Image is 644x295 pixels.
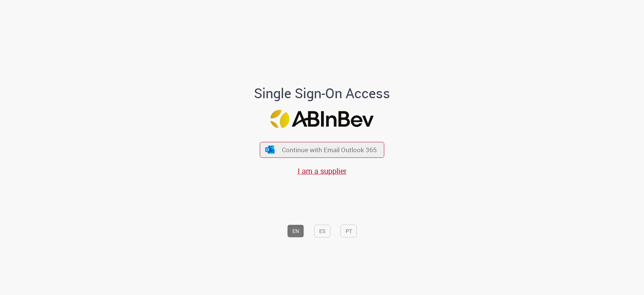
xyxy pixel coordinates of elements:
a: I am a supplier [298,165,347,176]
img: Logo ABInBev [271,110,374,128]
button: ES [314,224,330,237]
img: ícone Azure/Microsoft 360 [264,145,275,153]
button: PT [341,224,357,237]
button: EN [287,224,304,237]
span: Continue with Email Outlook 365 [282,145,377,154]
button: ícone Azure/Microsoft 360 Continue with Email Outlook 365 [260,142,384,158]
h1: Single Sign-On Access [217,86,427,101]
